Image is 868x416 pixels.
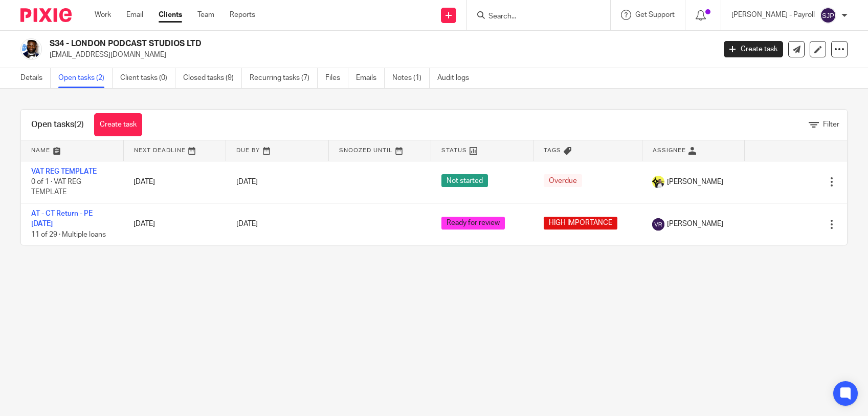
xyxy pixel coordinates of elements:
[20,38,42,60] img: Kiosa%20Sukami%20Getty%20Images.png
[544,148,561,153] span: Tags
[667,177,723,187] span: [PERSON_NAME]
[325,68,348,88] a: Files
[437,68,477,88] a: Audit logs
[544,174,582,187] span: Overdue
[31,210,93,227] a: AT - CT Return - PE [DATE]
[183,68,242,88] a: Closed tasks (9)
[31,168,97,175] a: VAT REG TEMPLATE
[74,120,84,129] span: (2)
[487,12,580,22] input: Search
[50,38,576,49] h2: S34 - LONDON PODCAST STUDIOS LTD
[667,219,723,229] span: [PERSON_NAME]
[230,10,255,20] a: Reports
[544,217,617,230] span: HIGH IMPORTANCE
[31,119,84,130] h1: Open tasks
[236,178,258,185] span: [DATE]
[236,221,258,228] span: [DATE]
[126,10,143,20] a: Email
[724,41,783,57] a: Create task
[441,148,467,153] span: Status
[197,10,214,20] a: Team
[441,217,505,230] span: Ready for review
[20,8,72,22] img: Pixie
[339,148,393,153] span: Snoozed Until
[635,11,675,18] span: Get Support
[356,68,385,88] a: Emails
[123,161,226,203] td: [DATE]
[392,68,430,88] a: Notes (1)
[731,10,815,20] p: [PERSON_NAME] - Payroll
[31,178,81,196] span: 0 of 1 · VAT REG TEMPLATE
[652,218,664,231] img: svg%3E
[120,68,175,88] a: Client tasks (0)
[652,176,664,188] img: Carine-Starbridge.jpg
[58,68,113,88] a: Open tasks (2)
[823,121,839,128] span: Filter
[94,113,142,136] a: Create task
[20,68,51,88] a: Details
[441,174,488,187] span: Not started
[159,10,182,20] a: Clients
[123,203,226,245] td: [DATE]
[820,7,836,24] img: svg%3E
[50,50,708,60] p: [EMAIL_ADDRESS][DOMAIN_NAME]
[250,68,318,88] a: Recurring tasks (7)
[31,231,106,238] span: 11 of 29 · Multiple loans
[95,10,111,20] a: Work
